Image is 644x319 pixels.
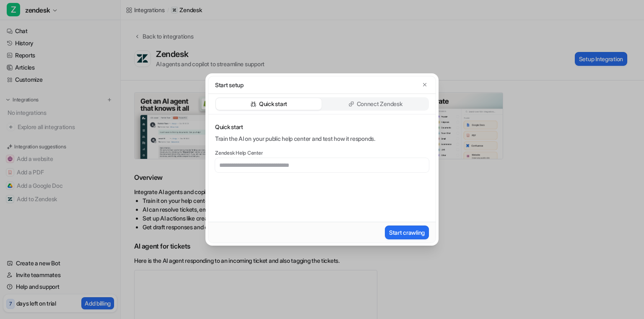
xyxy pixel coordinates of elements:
[215,135,429,143] p: Train the AI on your public help center and test how it responds.
[385,226,429,239] button: Start crawling
[215,150,429,156] label: Zendesk Help Center
[259,100,287,108] p: Quick start
[357,100,402,108] p: Connect Zendesk
[215,80,244,89] p: Start setup
[215,123,429,131] p: Quick start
